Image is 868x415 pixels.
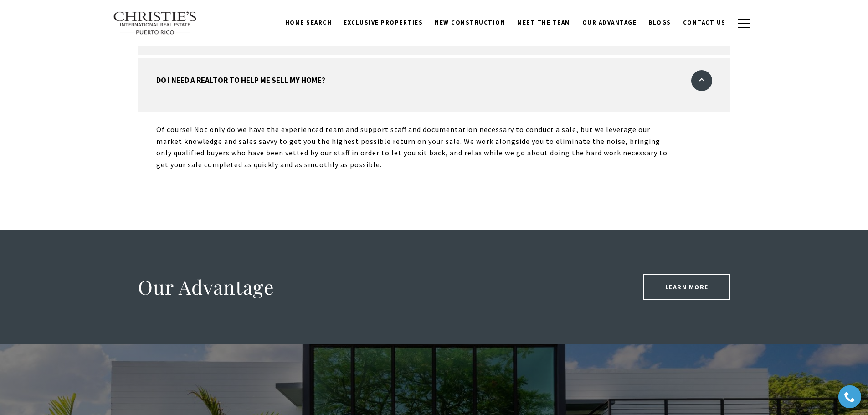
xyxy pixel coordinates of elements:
a: Our Advantage [576,14,643,31]
span: Exclusive Properties [344,19,423,26]
a: Learn More [643,274,730,300]
a: Meet the Team [511,14,576,31]
a: New Construction [429,14,511,31]
span: Our Advantage [582,19,637,26]
a: Blogs [642,14,677,31]
img: Christie's International Real Estate text transparent background [113,11,198,35]
span: Blogs [648,19,671,26]
span: Contact Us [683,19,726,26]
h2: Our Advantage [138,274,274,300]
button: Do I need a realtor to help me sell my home? [138,58,730,112]
a: Exclusive Properties [338,14,429,31]
p: Of course! Not only do we have the experienced team and support staff and documentation necessary... [156,124,673,170]
a: Home Search [279,14,338,31]
span: New Construction [435,19,505,26]
div: Do I need a realtor to help me sell my home? [138,112,730,182]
